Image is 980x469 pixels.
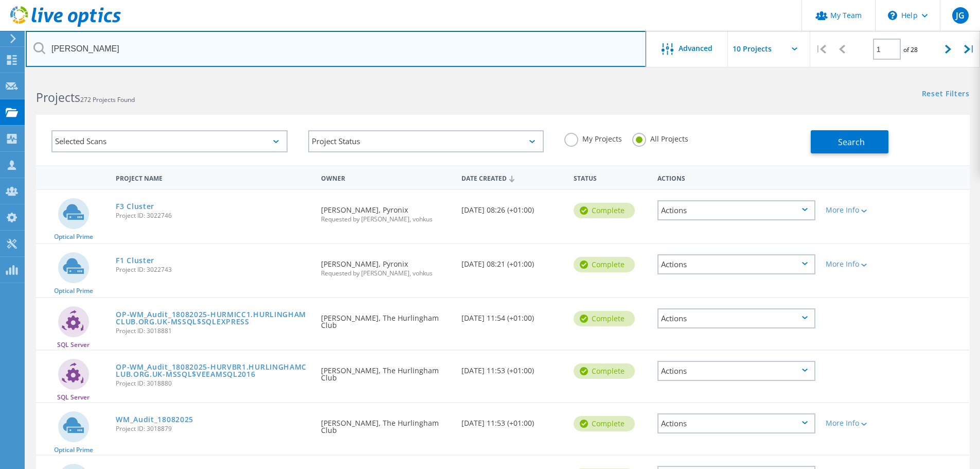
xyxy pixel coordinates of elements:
span: Optical Prime [54,447,93,453]
input: Search projects by name, owner, ID, company, etc [26,31,646,67]
span: Requested by [PERSON_NAME], vohkus [321,270,451,276]
div: Complete [574,203,635,218]
a: Live Optics Dashboard [10,22,121,29]
a: F3 Cluster [116,203,154,210]
div: Project Name [111,168,316,187]
div: [PERSON_NAME], Pyronix [316,244,456,287]
span: Project ID: 3018881 [116,328,311,334]
div: | [810,31,831,67]
a: Reset Filters [922,90,970,99]
div: [DATE] 11:53 (+01:00) [456,403,568,437]
div: Actions [657,413,815,433]
span: Requested by [PERSON_NAME], vohkus [321,216,451,222]
span: SQL Server [57,342,90,348]
div: [DATE] 11:54 (+01:00) [456,298,568,332]
label: My Projects [564,133,622,143]
span: Project ID: 3018880 [116,380,311,387]
span: Optical Prime [54,234,93,240]
span: JG [956,11,965,20]
span: Optical Prime [54,288,93,294]
div: [DATE] 08:21 (+01:00) [456,244,568,278]
div: [DATE] 11:53 (+01:00) [456,351,568,385]
div: [PERSON_NAME], The Hurlingham Club [316,403,456,444]
span: Advanced [679,45,712,52]
div: [DATE] 08:26 (+01:00) [456,190,568,224]
div: Selected Scans [51,130,288,152]
div: More Info [826,206,890,214]
div: [PERSON_NAME], The Hurlingham Club [316,351,456,392]
span: of 28 [903,45,918,54]
span: SQL Server [57,394,90,401]
div: Actions [652,168,821,187]
a: WM_Audit_18082025 [116,416,193,423]
div: Complete [574,311,635,326]
span: Project ID: 3022743 [116,267,311,273]
div: Complete [574,416,635,431]
span: Project ID: 3018879 [116,426,311,432]
b: Projects [36,89,80,106]
a: F1 Cluster [116,257,154,264]
div: Complete [574,257,635,272]
div: Actions [657,308,815,328]
a: OP-WM_Audit_18082025-HURVBR1.HURLINGHAMCLUB.ORG.UK-MSSQL$VEEAMSQL2016 [116,363,311,378]
div: Date Created [456,168,568,187]
div: More Info [826,260,890,268]
div: Actions [657,200,815,220]
span: Project ID: 3022746 [116,213,311,219]
div: Actions [657,361,815,381]
div: Project Status [308,130,544,152]
label: All Projects [632,133,688,143]
svg: \n [888,11,897,20]
div: Status [568,168,652,187]
div: [PERSON_NAME], Pyronix [316,190,456,233]
div: Complete [574,363,635,379]
div: More Info [826,420,890,427]
div: Owner [316,168,456,187]
div: Actions [657,254,815,274]
span: Search [838,136,865,148]
div: | [959,31,980,67]
button: Search [811,130,888,153]
span: 272 Projects Found [80,95,135,104]
a: OP-WM_Audit_18082025-HURMICC1.HURLINGHAMCLUB.ORG.UK-MSSQL$SQLEXPRESS [116,311,311,325]
div: [PERSON_NAME], The Hurlingham Club [316,298,456,339]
